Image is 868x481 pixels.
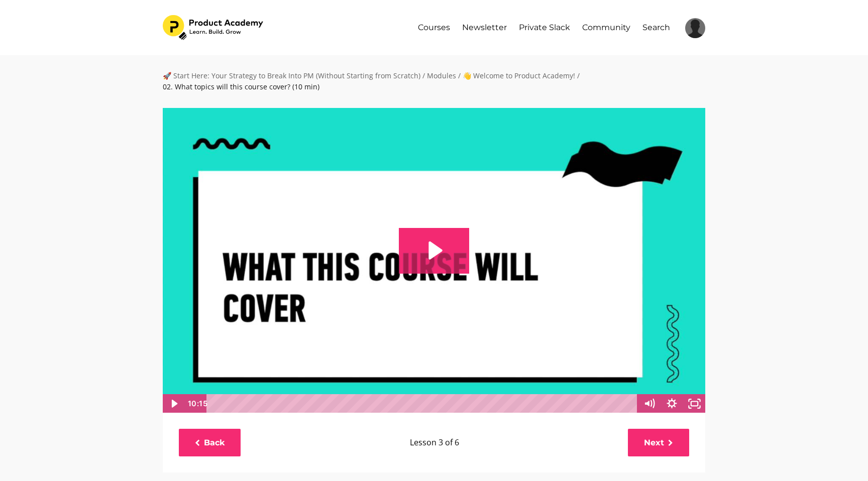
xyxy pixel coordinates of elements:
[683,394,706,413] button: Fullscreen
[179,429,241,456] a: Back
[582,15,630,40] a: Community
[427,71,456,80] a: Modules
[685,18,705,38] img: 9876de007ac11d6ec366015d0f002326
[163,71,420,80] a: 🚀 Start Here: Your Strategy to Break Into PM (Without Starting from Scratch)
[638,394,661,413] button: Mute
[162,394,185,413] button: Play Video
[418,15,450,40] a: Courses
[399,228,470,273] button: Play Video: file-uploads/sites/127338/video/f564286-8c2a-004f-3e07-c88bc7f7f631_Topics_within_Pro...
[628,429,689,456] a: Next
[462,15,507,40] a: Newsletter
[661,394,683,413] button: Show settings menu
[519,15,570,40] a: Private Slack
[163,81,319,92] div: 02. What topics will this course cover? (10 min)
[463,71,575,80] a: 👋 Welcome to Product Academy!
[163,15,265,40] img: 2e0ab5f-7246-715-d5e-c53e00c1df03_582dc3fb-c1b0-4259-95ab-5487f20d86c3.png
[577,70,580,81] div: /
[458,70,461,81] div: /
[642,15,670,40] a: Search
[246,436,623,449] p: Lesson 3 of 6
[215,394,632,413] div: Playbar
[422,70,425,81] div: /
